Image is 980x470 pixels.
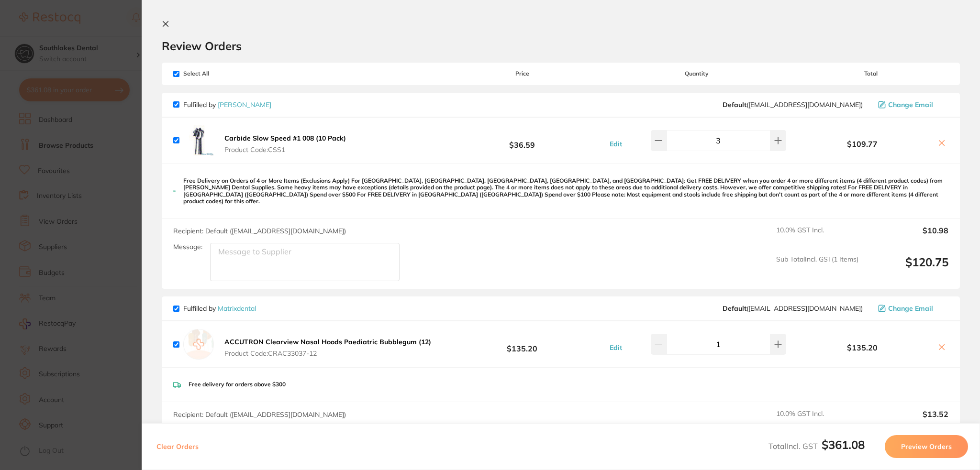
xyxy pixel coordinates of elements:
[793,140,931,148] b: $109.77
[173,70,269,77] span: Select All
[183,305,256,312] p: Fulfilled by
[885,435,968,458] button: Preview Orders
[183,329,214,360] img: empty.jpg
[793,343,931,352] b: $135.20
[173,410,346,419] span: Recipient: Default ( [EMAIL_ADDRESS][DOMAIN_NAME] )
[723,100,746,109] b: Default
[607,343,625,352] button: Edit
[224,338,431,346] b: ACCUTRON Clearview Nasal Hoods Paediatric Bubblegum (12)
[607,140,625,148] button: Edit
[162,39,960,53] h2: Review Orders
[888,101,933,109] span: Change Email
[723,101,863,109] span: save@adamdental.com.au
[222,338,434,358] button: ACCUTRON Clearview Nasal Hoods Paediatric Bubblegum (12) Product Code:CRAC33037-12
[776,255,858,282] span: Sub Total Incl. GST ( 1 Items)
[776,410,858,431] span: 10.0 % GST Incl.
[875,304,948,313] button: Change Email
[866,255,948,282] output: $120.75
[218,304,256,313] a: Matrixdental
[888,305,933,312] span: Change Email
[183,101,271,109] p: Fulfilled by
[222,134,349,154] button: Carbide Slow Speed #1 008 (10 Pack) Product Code:CSS1
[600,70,793,77] span: Quantity
[224,134,346,142] b: Carbide Slow Speed #1 008 (10 Pack)
[445,70,600,77] span: Price
[875,100,948,109] button: Change Email
[224,350,431,357] span: Product Code: CRAC33037-12
[822,437,865,452] b: $361.08
[768,441,865,451] span: Total Incl. GST
[183,125,214,156] img: Y2VhZ29oNQ
[154,435,201,458] button: Clear Orders
[723,305,863,312] span: sales@matrixdental.com.au
[866,226,948,247] output: $10.98
[445,131,600,149] b: $36.59
[776,226,858,247] span: 10.0 % GST Incl.
[189,381,286,388] p: Free delivery for orders above $300
[173,243,202,251] label: Message:
[866,410,948,431] output: $13.52
[218,100,271,109] a: [PERSON_NAME]
[183,177,948,205] p: Free Delivery on Orders of 4 or More Items (Exclusions Apply) For [GEOGRAPHIC_DATA], [GEOGRAPHIC_...
[224,146,346,153] span: Product Code: CSS1
[793,70,948,77] span: Total
[723,304,746,313] b: Default
[445,336,600,353] b: $135.20
[173,227,346,235] span: Recipient: Default ( [EMAIL_ADDRESS][DOMAIN_NAME] )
